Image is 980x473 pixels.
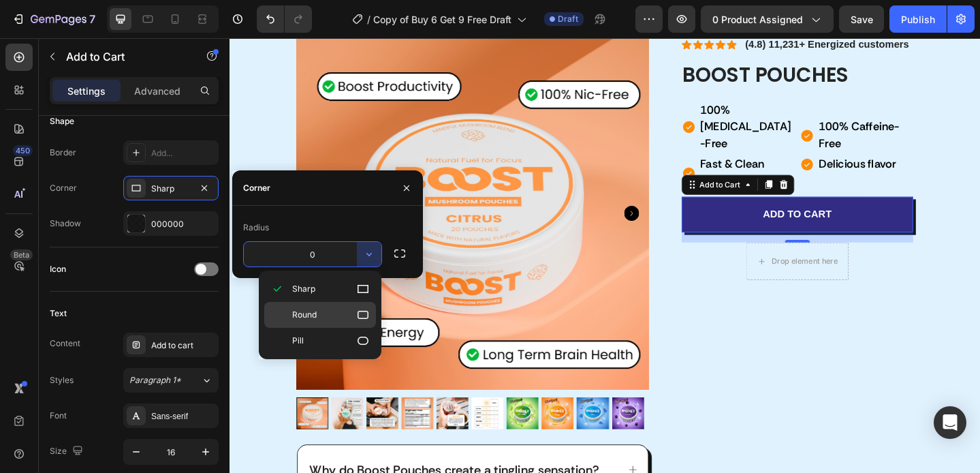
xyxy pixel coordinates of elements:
p: Add to Cart [66,48,182,65]
p: Settings [67,84,106,98]
div: 000000 [151,218,215,230]
span: Draft [558,13,578,25]
div: Beta [10,249,33,260]
button: Carousel Next Arrow [430,183,446,199]
div: Corner [243,182,270,194]
button: Paragraph 1* [123,368,219,393]
button: Save [839,5,884,33]
button: Publish [889,5,947,33]
div: Add to cart [151,339,215,352]
button: Add to cart [492,172,745,211]
div: Add... [151,147,215,159]
span: Round [292,309,317,321]
h1: Boost Pouches [492,24,745,55]
iframe: Design area [230,38,980,473]
strong: (4.8) 11,231+ Energized customers [562,1,740,12]
span: Copy of Buy 6 Get 9 Free Draft [373,12,511,27]
p: 100% [MEDICAL_DATA]-Free [513,69,614,124]
div: Icon [50,263,66,275]
strong: 100% Caffeine-Free [642,88,729,123]
div: Open Intercom Messenger [934,406,966,439]
button: 7 [5,5,101,33]
div: Text [50,307,67,320]
input: Auto [244,242,381,266]
strong: Fast & Clean Energy [513,129,583,164]
div: 450 [13,145,33,156]
span: Sharp [292,283,315,295]
span: Save [851,14,873,25]
span: 0 product assigned [712,12,803,27]
span: Pill [292,335,304,347]
div: Add to Cart [509,153,559,166]
p: 7 [89,11,95,27]
div: Radius [243,222,269,234]
div: Publish [901,12,935,27]
div: Font [50,410,67,422]
span: / [367,12,370,27]
div: Undo/Redo [257,5,312,33]
button: 0 product assigned [701,5,834,33]
div: Add to cart [581,182,656,202]
div: Styles [50,374,74,386]
strong: Delicious flavor [642,129,726,145]
div: Drop element here [590,237,663,248]
div: Sharp [151,183,191,195]
div: Sans-serif [151,410,215,423]
div: Size [50,442,86,461]
div: Border [50,147,76,159]
div: Content [50,337,80,350]
div: Corner [50,182,77,194]
p: Advanced [134,84,180,98]
div: Shape [50,115,74,127]
div: Shadow [50,217,81,230]
span: Paragraph 1* [129,374,181,386]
